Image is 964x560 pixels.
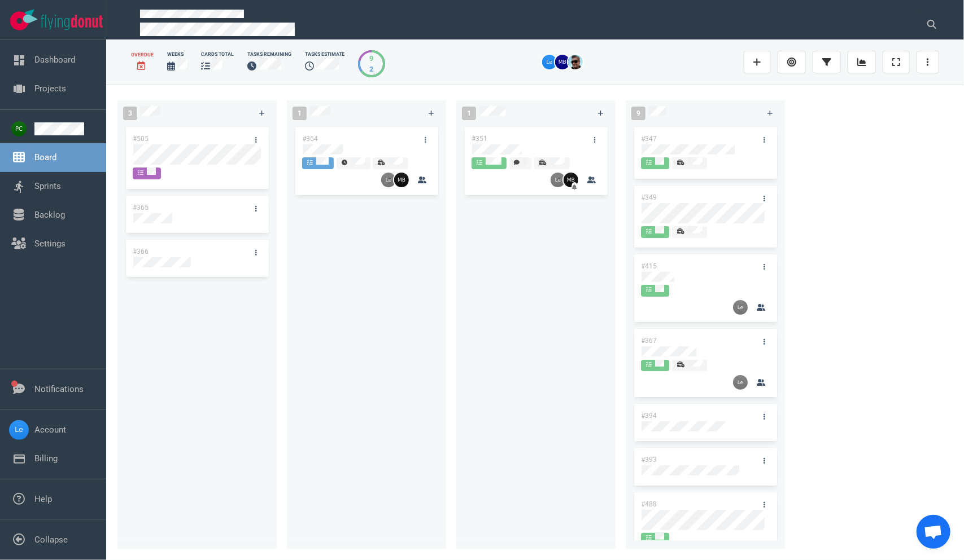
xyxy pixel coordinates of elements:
[133,204,149,211] a: #365
[641,135,657,143] a: #347
[542,55,557,69] img: 26
[34,453,58,464] a: Billing
[564,173,578,187] img: 26
[641,262,657,270] a: #415
[41,15,103,30] img: Flying Donut text logo
[641,412,657,420] a: #394
[733,300,748,315] img: 26
[641,337,657,345] a: #367
[641,193,657,201] a: #349
[305,51,344,58] div: Tasks Estimate
[247,51,291,58] div: Tasks Remaining
[631,107,645,120] span: 9
[133,248,149,255] a: #366
[34,425,66,435] a: Account
[293,107,307,120] span: 1
[369,64,373,74] div: 2
[34,535,68,545] a: Collapse
[917,515,950,549] div: Open de chat
[34,494,52,504] a: Help
[131,51,154,59] div: Overdue
[568,55,583,69] img: 26
[641,500,657,508] a: #488
[123,107,137,120] span: 3
[34,384,84,394] a: Notifications
[302,135,318,143] a: #364
[369,53,373,64] div: 9
[133,135,149,143] a: #505
[34,239,66,249] a: Settings
[472,135,487,143] a: #351
[34,210,65,220] a: Backlog
[641,456,657,464] a: #393
[381,173,396,187] img: 26
[555,55,570,69] img: 26
[201,51,234,58] div: cards total
[733,375,748,390] img: 26
[34,83,66,94] a: Projects
[34,181,61,191] a: Sprints
[394,173,409,187] img: 26
[167,51,187,58] div: Weeks
[34,55,75,65] a: Dashboard
[462,107,476,120] span: 1
[34,152,56,162] a: Board
[551,173,565,187] img: 26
